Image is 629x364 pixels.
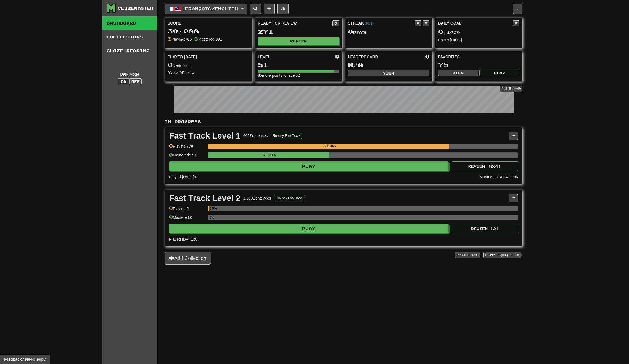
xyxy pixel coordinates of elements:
[168,70,249,76] div: New / Review
[165,252,211,265] button: Add Collection
[169,215,205,224] div: Mastered: 0
[243,133,268,139] div: 999 Sentences
[452,224,518,233] button: Review (2)
[209,144,449,149] div: 77.878%
[500,86,522,92] a: Full History
[335,54,339,60] span: Score more points to level up
[168,71,170,75] strong: 0
[495,253,521,257] span: Language Pairing
[438,54,520,60] div: Favorites
[169,152,205,161] div: Mastered: 391
[258,28,339,35] div: 271
[169,206,205,215] div: Playing: 5
[452,161,518,171] button: Review (267)
[165,4,247,14] button: Français/English
[180,71,182,75] strong: 0
[169,144,205,153] div: Playing: 778
[348,28,429,35] div: Day s
[169,237,197,241] span: Played [DATE]: 0
[168,61,249,68] div: sentences
[209,152,329,158] div: 39.139%
[438,37,520,43] div: Points [DATE]
[348,54,378,60] span: Leaderboard
[102,30,157,44] a: Collections
[169,175,197,179] span: Played [DATE]: 0
[483,252,522,258] button: DeleteLanguage Pairing
[4,357,46,362] span: Open feedback widget
[277,4,289,14] button: More stats
[438,61,520,68] div: 75
[107,71,153,77] div: Dark Mode
[274,195,305,201] button: Fluency Fast Track
[438,20,513,26] div: Daily Goal
[258,20,333,26] div: Ready for Review
[169,224,448,233] button: Play
[365,22,374,25] a: (PDT)
[465,253,479,257] span: Progress
[165,119,522,124] p: In Progress
[102,16,157,30] a: Dashboard
[258,54,270,60] span: Level
[169,194,241,202] div: Fast Track Level 2
[426,54,429,60] span: This week in points, UTC
[258,37,339,45] button: Review
[348,28,353,35] span: 0
[264,4,275,14] button: Add sentence to collection
[194,36,222,42] div: Mastered:
[185,37,192,41] strong: 785
[438,30,460,35] span: / 1000
[168,20,249,26] div: Score
[271,133,302,139] button: Fluency Fast Track
[185,6,238,11] span: Français / English
[250,4,261,14] button: Search sentences
[348,61,363,68] span: N/A
[243,195,271,201] div: 1,000 Sentences
[168,36,192,42] div: Playing:
[118,6,154,11] div: Clozemaster
[102,44,157,58] a: Cloze-Reading
[169,161,448,171] button: Play
[258,73,339,78] div: 85 more points to level 52
[455,252,480,258] button: ResetProgress
[479,70,519,76] button: Play
[258,61,339,68] div: 51
[118,78,130,84] button: On
[438,28,443,35] span: 0
[215,37,222,41] strong: 391
[348,70,429,76] button: View
[348,20,415,26] div: Streak
[129,78,142,84] button: Off
[438,70,478,76] button: View
[168,28,249,34] div: 30,088
[480,174,518,180] div: Marked as Known: 286
[169,132,241,140] div: Fast Track Level 1
[168,54,197,60] span: Played [DATE]
[168,61,173,68] span: 0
